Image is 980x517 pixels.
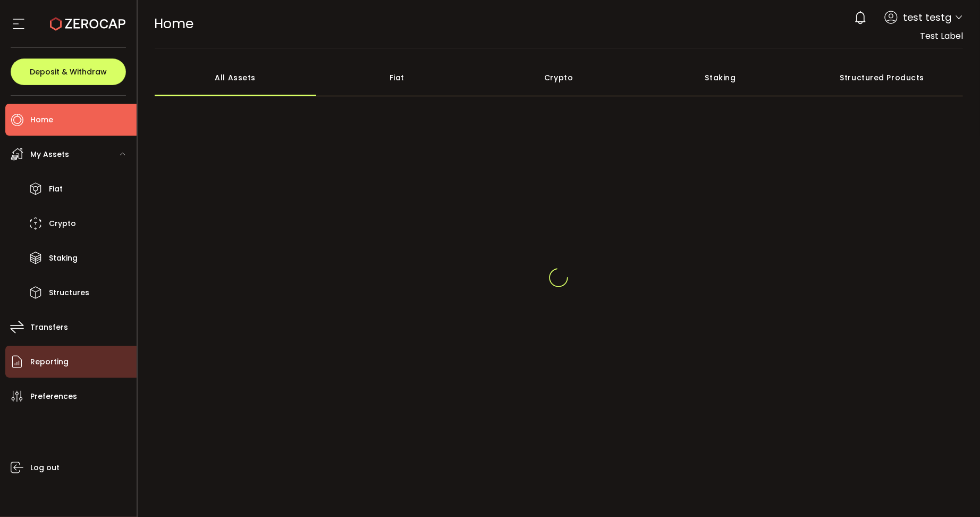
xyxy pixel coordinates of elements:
[30,389,77,404] span: Preferences
[920,30,963,42] span: Test Label
[801,59,963,96] div: Structured Products
[316,59,478,96] div: Fiat
[155,59,316,96] div: All Assets
[30,68,107,76] span: Deposit & Withdraw
[155,14,194,33] span: Home
[30,320,68,335] span: Transfers
[639,59,801,96] div: Staking
[478,59,639,96] div: Crypto
[30,460,60,476] span: Log out
[30,147,69,162] span: My Assets
[49,216,76,231] span: Crypto
[11,59,126,85] button: Deposit & Withdraw
[49,181,63,197] span: Fiat
[927,466,980,517] iframe: Chat Widget
[30,354,69,370] span: Reporting
[903,10,951,24] span: test testg
[30,112,53,128] span: Home
[49,251,78,266] span: Staking
[49,285,89,301] span: Structures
